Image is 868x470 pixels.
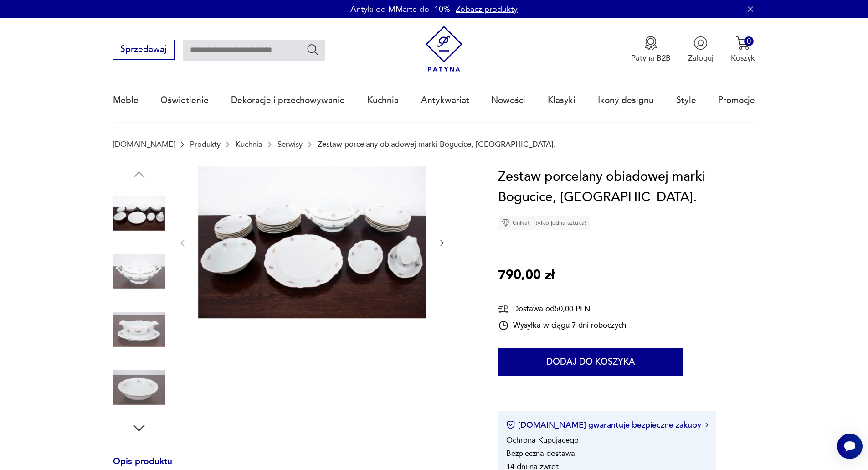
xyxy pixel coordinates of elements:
div: 0 [744,36,754,46]
button: Sprzedawaj [113,40,175,60]
button: Dodaj do koszyka [498,348,683,376]
img: Zdjęcie produktu Zestaw porcelany obiadowej marki Bogucice, Polska. [113,187,165,239]
div: Wysyłka w ciągu 7 dni roboczych [498,320,626,331]
a: Antykwariat [421,79,469,121]
div: Dostawa od 50,00 PLN [498,303,626,315]
img: Patyna - sklep z meblami i dekoracjami vintage [421,26,467,72]
a: Serwisy [277,140,303,149]
img: Ikona dostawy [498,303,509,315]
a: Klasyki [548,79,575,121]
img: Ikonka użytkownika [693,36,708,50]
button: Szukaj [306,43,319,56]
img: Zdjęcie produktu Zestaw porcelany obiadowej marki Bogucice, Polska. [198,166,426,319]
a: Nowości [491,79,525,121]
a: Produkty [190,140,221,149]
iframe: Smartsupp widget button [837,434,863,459]
a: Meble [113,79,139,121]
a: Sprzedawaj [113,46,175,54]
button: [DOMAIN_NAME] gwarantuje bezpieczne zakupy [506,419,708,431]
li: Bezpieczna dostawa [506,448,575,459]
img: Ikona koszyka [736,36,750,50]
li: Ochrona Kupującego [506,435,579,445]
p: 790,00 zł [498,265,555,286]
div: Unikat - tylko jedna sztuka! [498,216,590,230]
img: Zdjęcie produktu Zestaw porcelany obiadowej marki Bogucice, Polska. [113,362,165,413]
img: Zdjęcie produktu Zestaw porcelany obiadowej marki Bogucice, Polska. [113,245,165,297]
button: Patyna B2B [631,36,671,63]
img: Ikona strzałki w prawo [705,423,708,427]
p: Antyki od MMarte do -10% [350,4,450,15]
button: Zaloguj [688,36,714,63]
a: Ikona medaluPatyna B2B [631,36,671,63]
button: 0Koszyk [731,36,755,63]
p: Zaloguj [688,53,714,63]
img: Zdjęcie produktu Zestaw porcelany obiadowej marki Bogucice, Polska. [113,304,165,356]
a: Oświetlenie [160,79,209,121]
a: Kuchnia [236,140,262,149]
a: Dekoracje i przechowywanie [231,79,345,121]
a: Kuchnia [367,79,399,121]
a: Style [676,79,696,121]
a: Zobacz produkty [456,4,518,15]
img: Ikona medalu [644,36,658,50]
img: Ikona certyfikatu [506,420,515,429]
h1: Zestaw porcelany obiadowej marki Bogucice, [GEOGRAPHIC_DATA]. [498,166,755,208]
p: Patyna B2B [631,53,671,63]
p: Koszyk [731,53,755,63]
a: Ikony designu [598,79,654,121]
a: [DOMAIN_NAME] [113,140,175,149]
p: Zestaw porcelany obiadowej marki Bogucice, [GEOGRAPHIC_DATA]. [318,140,556,149]
img: Ikona diamentu [502,219,510,227]
a: Promocje [718,79,755,121]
